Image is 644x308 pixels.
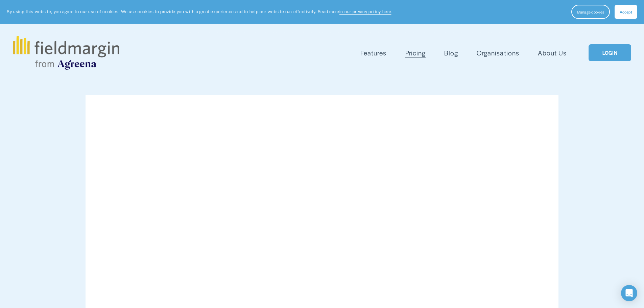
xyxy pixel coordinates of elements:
button: Accept [615,5,637,19]
a: LOGIN [589,44,631,62]
span: Accept [620,9,632,15]
a: in our privacy policy here [339,8,391,15]
span: Manage cookies [577,9,604,15]
a: folder dropdown [360,47,386,58]
a: Blog [444,47,458,58]
a: Organisations [477,47,519,58]
a: Pricing [405,47,426,58]
a: About Us [538,47,567,58]
div: Open Intercom Messenger [621,285,637,301]
img: fieldmargin.com [13,36,119,70]
span: Features [360,48,386,58]
p: By using this website, you agree to our use of cookies. We use cookies to provide you with a grea... [7,8,392,15]
button: Manage cookies [571,5,610,19]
